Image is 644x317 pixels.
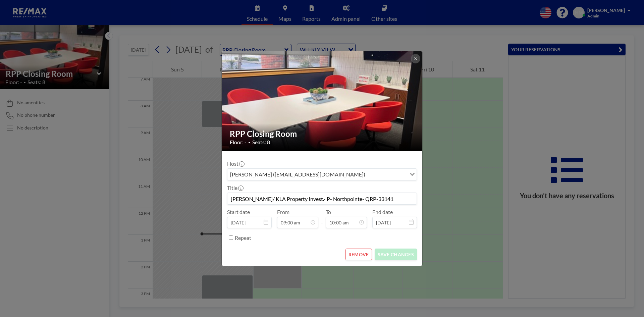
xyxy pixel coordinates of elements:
[227,193,417,204] input: (No title)
[227,160,244,167] label: Host
[227,209,250,215] label: Start date
[230,139,247,146] span: Floor: -
[321,211,323,226] span: -
[375,249,417,260] button: SAVE CHANGES
[372,209,393,215] label: End date
[248,140,251,145] span: •
[367,170,406,179] input: Search for option
[252,139,270,146] span: Seats: 8
[345,249,372,260] button: REMOVE
[326,209,331,215] label: To
[227,169,417,180] div: Search for option
[229,170,367,179] span: [PERSON_NAME] ([EMAIL_ADDRESS][DOMAIN_NAME])
[227,184,243,191] label: Title
[277,209,289,215] label: From
[235,234,251,241] label: Repeat
[230,129,415,139] h2: RPP Closing Room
